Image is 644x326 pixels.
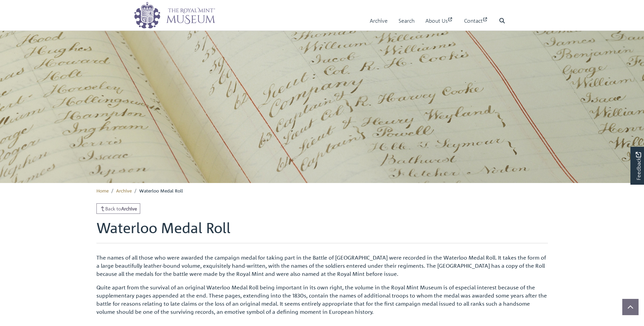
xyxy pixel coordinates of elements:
a: Contact [464,11,488,30]
a: Search [399,11,415,30]
a: About Us [425,11,453,30]
span: Feedback [634,152,642,180]
span: The names of all those who were awarded the campaign medal for taking part in the Battle of [GEOG... [96,254,546,277]
h1: Waterloo Medal Roll [96,219,548,243]
span: Waterloo Medal Roll [139,187,183,193]
a: Would you like to provide feedback? [630,147,644,185]
a: Archive [116,187,132,193]
span: Quite apart from the survival of an original Waterloo Medal Roll being important in its own right... [96,284,547,315]
strong: Archive [121,205,137,211]
a: Home [96,187,109,193]
a: Back toArchive [96,203,141,214]
a: Archive [370,11,388,30]
img: logo_wide.png [134,2,215,29]
button: Scroll to top [622,299,639,315]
